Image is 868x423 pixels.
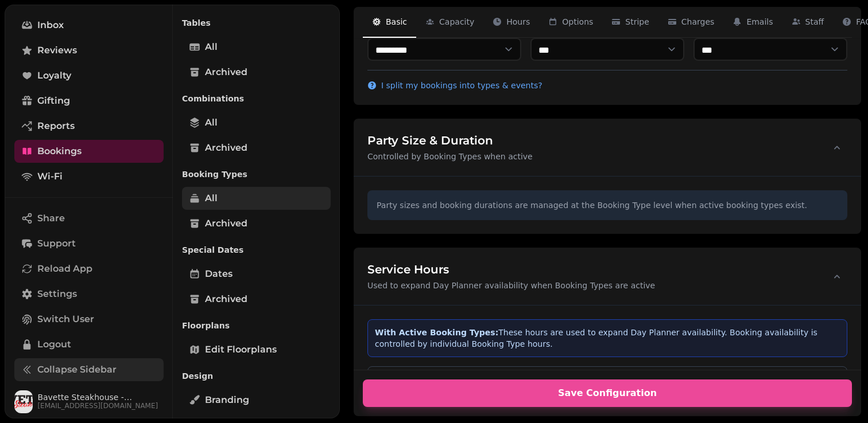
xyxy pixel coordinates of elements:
[14,89,164,112] a: Gifting
[375,328,498,337] strong: With Active Booking Types:
[205,217,247,230] span: Archived
[37,262,92,276] span: Reload App
[37,338,71,351] span: Logout
[386,16,407,28] span: Basic
[182,136,331,159] a: Archived
[37,211,65,225] span: Share
[182,263,331,285] a: Dates
[14,390,33,413] img: User avatar
[625,16,649,28] span: Stripe
[377,389,838,398] span: Save Configuration
[182,61,331,84] a: Archived
[539,7,602,38] button: Options
[205,267,232,281] span: Dates
[416,7,483,38] button: Capacity
[37,287,77,301] span: Settings
[205,116,218,130] span: All
[658,7,724,38] button: Charges
[14,232,164,255] button: Support
[205,343,277,357] span: Edit Floorplans
[182,338,331,361] a: Edit Floorplans
[37,237,76,250] span: Support
[14,14,164,37] a: Inbox
[37,44,77,57] span: Reviews
[205,393,249,407] span: Branding
[182,111,331,134] a: All
[746,16,773,28] span: Emails
[37,119,75,133] span: Reports
[375,327,840,350] p: These hours are used to expand Day Planner availability. Booking availability is controlled by in...
[37,312,94,326] span: Switch User
[182,164,331,185] p: Booking Types
[182,240,331,260] p: Special Dates
[439,16,474,28] span: Capacity
[37,94,70,108] span: Gifting
[14,64,164,87] a: Loyalty
[205,141,247,155] span: Archived
[182,366,331,386] p: Design
[14,115,164,138] a: Reports
[602,7,658,38] button: Stripe
[14,390,164,413] button: User avatarBavette Steakhouse - [PERSON_NAME][EMAIL_ADDRESS][DOMAIN_NAME]
[483,7,539,38] button: Hours
[182,212,331,235] a: Archived
[14,308,164,331] button: Switch User
[14,283,164,305] a: Settings
[506,16,530,28] span: Hours
[37,18,64,32] span: Inbox
[14,140,164,163] a: Bookings
[363,7,416,38] button: Basic
[367,280,655,291] p: Used to expand Day Planner availability when Booking Types are active
[782,7,834,38] button: Staff
[805,16,824,28] span: Staff
[367,261,655,277] h3: Service Hours
[367,132,533,148] h3: Party Size & Duration
[14,257,164,280] button: Reload App
[37,401,164,410] span: [EMAIL_ADDRESS][DOMAIN_NAME]
[14,165,164,188] a: Wi-Fi
[205,191,218,205] span: All
[182,288,331,311] a: Archived
[37,144,82,158] span: Bookings
[182,88,331,109] p: Combinations
[367,151,533,162] p: Controlled by Booking Types when active
[182,13,331,33] p: Tables
[205,65,247,79] span: Archived
[37,393,164,401] span: Bavette Steakhouse - [PERSON_NAME]
[14,333,164,356] button: Logout
[182,389,331,412] a: Branding
[681,16,715,28] span: Charges
[367,80,542,91] button: I split my bookings into types & events?
[182,187,331,210] a: All
[14,207,164,230] button: Share
[562,16,593,28] span: Options
[14,358,164,381] button: Collapse Sidebar
[723,7,782,38] button: Emails
[37,170,63,183] span: Wi-Fi
[37,69,71,83] span: Loyalty
[205,292,247,306] span: Archived
[182,36,331,58] a: All
[205,40,218,54] span: All
[182,315,331,336] p: Floorplans
[37,363,117,377] span: Collapse Sidebar
[14,39,164,62] a: Reviews
[363,379,852,407] button: Save Configuration
[377,199,838,211] p: Party sizes and booking durations are managed at the Booking Type level when active booking types...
